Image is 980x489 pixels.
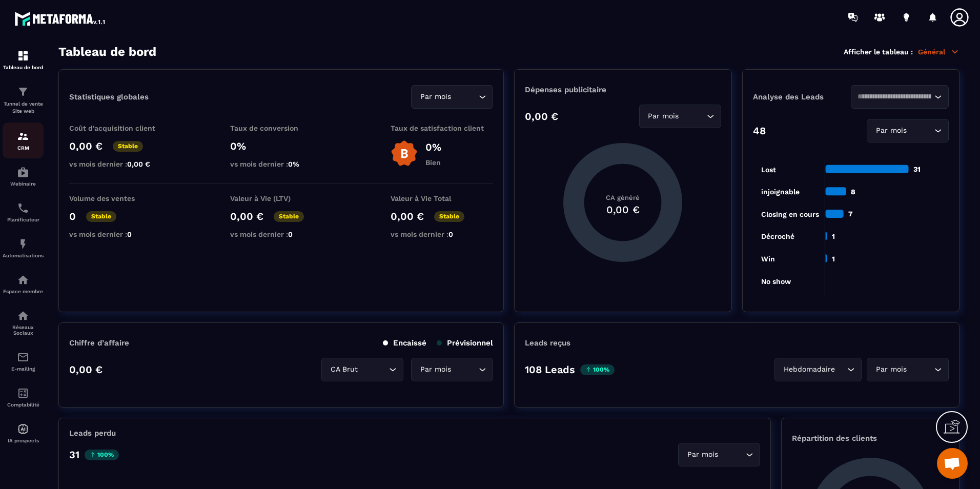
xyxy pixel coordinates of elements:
p: Tableau de bord [3,65,44,70]
p: Statistiques globales [69,92,149,101]
div: Search for option [411,85,493,109]
img: automations [17,166,29,178]
div: Search for option [678,443,760,466]
input: Search for option [360,364,386,375]
a: formationformationCRM [3,123,44,158]
p: 0 [69,210,76,222]
p: Chiffre d’affaire [69,338,129,348]
span: Par mois [873,125,909,136]
a: automationsautomationsWebinaire [3,158,44,194]
p: Espace membre [3,289,44,294]
p: 0,00 € [230,210,263,222]
span: 0% [288,160,299,168]
p: 100% [580,364,615,375]
span: CA Brut [328,364,360,375]
p: 0,00 € [391,210,424,222]
p: Général [918,47,959,56]
img: formation [17,130,29,142]
input: Search for option [453,364,476,375]
img: b-badge-o.b3b20ee6.svg [391,140,418,167]
p: Automatisations [3,253,44,258]
img: automations [17,238,29,250]
p: Webinaire [3,181,44,187]
img: email [17,351,29,363]
img: accountant [17,387,29,399]
img: automations [17,423,29,435]
p: Valeur à Vie (LTV) [230,194,333,202]
a: accountantaccountantComptabilité [3,379,44,415]
p: 100% [85,450,119,460]
p: 0% [425,141,441,153]
p: Taux de conversion [230,124,333,132]
span: 0,00 € [127,160,150,168]
span: Par mois [646,111,681,122]
span: 0 [448,230,453,238]
div: Search for option [867,119,949,142]
p: Comptabilité [3,402,44,407]
p: vs mois dernier : [391,230,493,238]
a: schedulerschedulerPlanificateur [3,194,44,230]
p: 48 [753,125,766,137]
p: Analyse des Leads [753,92,851,101]
p: 108 Leads [525,363,575,376]
tspan: Closing en cours [761,210,819,219]
span: 0 [288,230,293,238]
tspan: No show [761,277,791,286]
p: Tunnel de vente Site web [3,100,44,115]
p: 31 [69,449,79,461]
a: automationsautomationsAutomatisations [3,230,44,266]
p: 0,00 € [69,140,103,152]
img: social-network [17,310,29,322]
p: Leads reçus [525,338,570,348]
p: Stable [434,211,464,222]
div: Search for option [851,85,949,109]
p: Volume des ventes [69,194,172,202]
input: Search for option [857,91,932,103]
a: automationsautomationsEspace membre [3,266,44,302]
tspan: Lost [761,166,776,174]
p: E-mailing [3,366,44,372]
span: Par mois [418,91,453,103]
input: Search for option [453,91,476,103]
p: Dépenses publicitaire [525,85,721,94]
p: Planificateur [3,217,44,222]
img: scheduler [17,202,29,214]
span: Hebdomadaire [781,364,837,375]
p: Répartition des clients [792,434,949,443]
input: Search for option [837,364,845,375]
p: Stable [86,211,116,222]
p: Stable [113,141,143,152]
p: Réseaux Sociaux [3,324,44,336]
p: Coût d'acquisition client [69,124,172,132]
div: Search for option [774,358,862,381]
div: Search for option [639,105,721,128]
tspan: injoignable [761,188,800,196]
input: Search for option [909,364,932,375]
img: formation [17,50,29,62]
p: vs mois dernier : [230,160,333,168]
p: Prévisionnel [437,338,493,348]
p: CRM [3,145,44,151]
p: 0,00 € [69,363,103,376]
tspan: Win [761,255,775,263]
a: formationformationTunnel de vente Site web [3,78,44,123]
p: 0% [230,140,333,152]
input: Search for option [720,449,743,460]
div: Search for option [867,358,949,381]
p: Valeur à Vie Total [391,194,493,202]
img: automations [17,274,29,286]
span: Par mois [685,449,720,460]
tspan: Décroché [761,232,794,240]
span: 0 [127,230,132,238]
h3: Tableau de bord [58,45,156,59]
p: vs mois dernier : [69,230,172,238]
p: Afficher le tableau : [844,48,913,56]
div: Search for option [321,358,403,381]
img: formation [17,86,29,98]
span: Par mois [418,364,453,375]
span: Par mois [873,364,909,375]
p: IA prospects [3,438,44,443]
p: vs mois dernier : [230,230,333,238]
a: formationformationTableau de bord [3,42,44,78]
p: Bien [425,158,441,167]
